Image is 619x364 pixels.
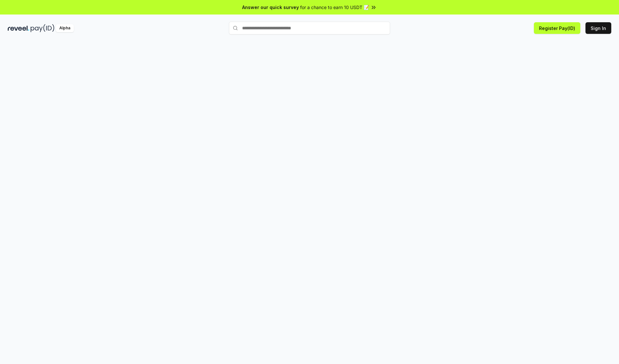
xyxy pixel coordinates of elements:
span: Answer our quick survey [242,4,299,11]
button: Sign In [585,22,611,34]
img: reveel_dark [8,24,29,32]
button: Register Pay(ID) [534,22,580,34]
img: pay_id [31,24,54,32]
div: Alpha [56,24,74,32]
span: for a chance to earn 10 USDT 📝 [300,4,369,11]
